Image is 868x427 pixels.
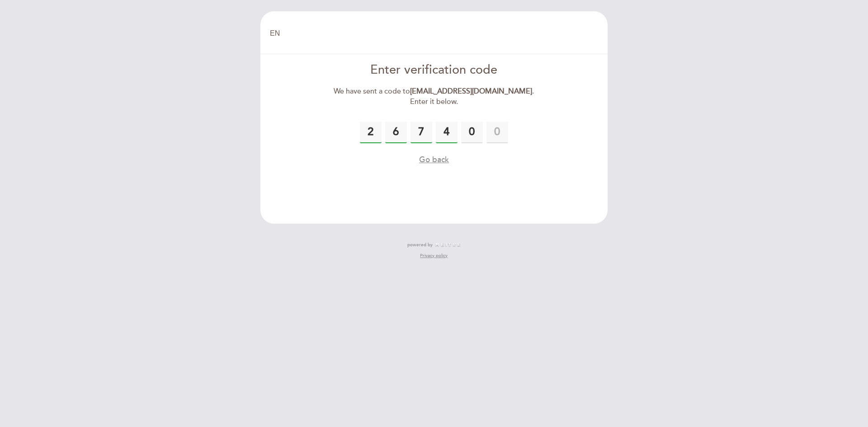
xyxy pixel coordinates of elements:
img: MEITRE [435,243,461,247]
div: We have sent a code to . Enter it below. [330,86,538,107]
div: Enter verification code [330,61,538,79]
button: Go back [419,154,449,165]
input: 0 [360,122,382,143]
a: Privacy policy [420,253,448,259]
input: 0 [410,122,432,143]
input: 0 [436,122,458,143]
span: powered by [407,242,433,248]
a: powered by [407,242,461,248]
input: 0 [486,122,508,143]
strong: [EMAIL_ADDRESS][DOMAIN_NAME] [410,87,532,96]
input: 0 [385,122,407,143]
input: 0 [461,122,483,143]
